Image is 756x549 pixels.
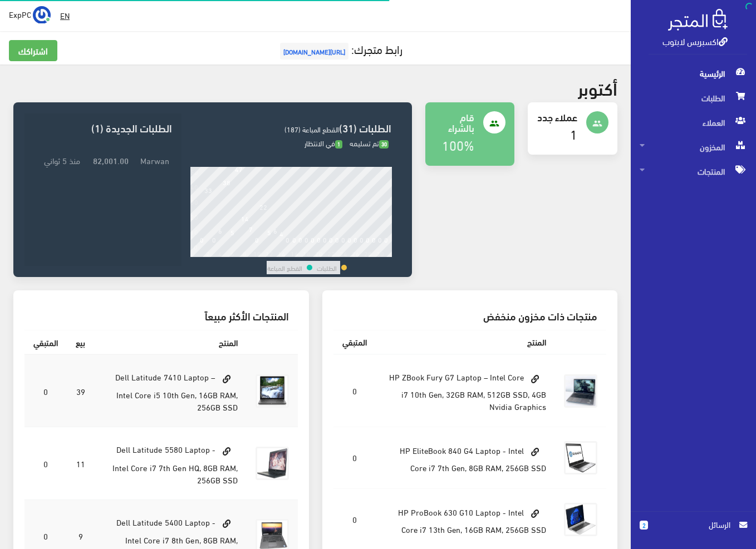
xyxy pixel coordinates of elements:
td: HP EliteBook 840 G4 Laptop - Intel Core i7 7th Gen, 8GB RAM, 256GB SSD [376,427,556,489]
th: المتبقي [333,330,376,354]
img: ... [33,6,51,24]
th: المنتج [94,330,247,355]
img: hp-elitebook-840-g4-laptop-intel-core-i7-7th-gen-8gb-ram-256gb-ssd.jpg [564,441,597,474]
a: رابط متجرك:[URL][DOMAIN_NAME] [277,38,402,59]
a: الطلبات [631,86,756,110]
div: 16 [291,249,298,257]
h3: الطلبات الجديدة (1) [33,122,172,133]
span: العملاء [640,110,747,135]
div: 47 [235,164,243,174]
td: 11 [67,427,94,499]
h2: أكتوبر [578,78,617,97]
div: 10 [253,249,261,257]
span: ExpPC [9,7,31,21]
h3: منتجات ذات مخزون منخفض [342,310,598,321]
a: 100% [442,132,474,156]
a: العملاء [631,110,756,135]
td: 39 [67,354,94,427]
th: المنتج [376,330,556,354]
div: 14 [278,249,286,257]
div: 28 [364,249,372,257]
td: منذ 5 ثواني [33,151,83,169]
td: الطلبات [316,261,337,274]
h4: عملاء جدد [537,111,577,122]
div: 20 [315,249,323,257]
div: 22 [327,249,335,257]
a: ... ExpPC [9,6,51,23]
td: القطع المباعة [267,261,303,274]
i: people [489,118,499,128]
span: 2 [640,521,648,530]
span: الرئيسية [640,61,747,86]
img: dell-latitude-7410-laptop-intel-core-i5-10th-gen-16gb-ram-256gb-ssd.jpg [256,374,289,408]
span: المخزون [640,135,747,159]
td: Dell Latitude 5580 Laptop - Intel Core i7 7th Gen HQ, 8GB RAM, 256GB SSD [94,427,247,499]
a: اشتراكك [9,40,57,61]
td: 0 [24,427,67,499]
span: 30 [379,140,389,149]
i: people [592,118,602,128]
img: dell-latitude-5580-laptop-intel-core-i7-7th-gen-hq-8gb-ram-256gb-ssd.jpg [256,447,289,480]
div: 30 [376,249,384,257]
td: Marwan [131,151,172,169]
span: المنتجات [640,159,747,184]
a: 1 [570,121,577,145]
img: hp-zbook-fury-g7-laptop-intel-core-i7-10th-gen-32gb-ram-512gb-ssd-4gb-nvidia-graphics.jpg [564,374,597,408]
div: 6 [230,249,234,257]
a: 2 الرسائل [640,518,747,542]
img: hp-probook-630-g10-laptop-intel-core-i7-13th-gen-16gb-ram-256gb-ssd.jpg [564,503,597,536]
div: 26 [352,249,360,257]
div: 12 [266,249,273,257]
span: في الانتظار [305,136,342,150]
span: تم تسليمه [350,136,389,150]
span: القطع المباعة (187) [284,122,339,136]
h3: الطلبات (31) [190,122,392,133]
a: EN [56,6,74,26]
div: 24 [340,249,347,257]
span: [URL][DOMAIN_NAME] [280,43,348,60]
a: اكسبريس لابتوب [662,33,728,49]
div: 8 [243,249,247,257]
td: 0 [333,427,376,489]
div: 2 [206,249,210,257]
td: 0 [24,354,67,427]
h4: قام بالشراء [434,111,475,133]
div: 4 [218,249,222,257]
td: HP ZBook Fury G7 Laptop – Intel Core i7 10th Gen, 32GB RAM, 512GB SSD, 4GB Nvidia Graphics [376,354,556,427]
u: EN [60,8,70,22]
img: . [668,9,728,31]
span: الرسائل [657,518,730,531]
a: الرئيسية [631,61,756,86]
th: المتبقي [24,330,67,355]
div: 18 [303,249,311,257]
a: المخزون [631,135,756,159]
td: 0 [333,354,376,427]
h3: المنتجات الأكثر مبيعاً [33,310,289,321]
th: بيع [67,330,94,355]
span: الطلبات [640,86,747,110]
strong: 82,001.00 [93,154,129,166]
span: 1 [335,140,342,149]
a: المنتجات [631,159,756,184]
td: Dell Latitude 7410 Laptop – Intel Core i5 10th Gen, 16GB RAM, 256GB SSD [94,354,247,427]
